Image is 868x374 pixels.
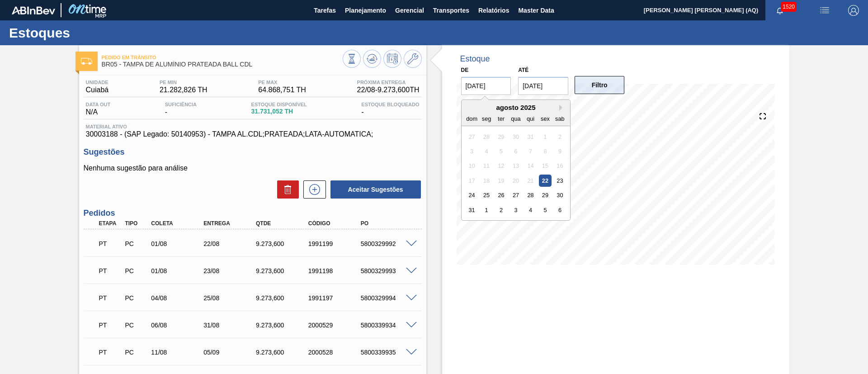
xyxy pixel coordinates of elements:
div: Choose quarta-feira, 3 de setembro de 2025 [509,204,522,216]
div: Not available sábado, 16 de agosto de 2025 [553,160,566,172]
div: 5800329992 [359,240,417,247]
div: Not available quarta-feira, 13 de agosto de 2025 [509,160,522,172]
div: Choose domingo, 31 de agosto de 2025 [466,204,478,216]
div: Not available sábado, 2 de agosto de 2025 [553,130,566,142]
div: Not available sexta-feira, 8 de agosto de 2025 [539,145,551,157]
div: Choose segunda-feira, 1 de setembro de 2025 [480,204,492,216]
div: Choose sexta-feira, 5 de setembro de 2025 [539,204,551,216]
p: PT [99,349,122,356]
div: 1991197 [306,294,365,302]
div: Not available quinta-feira, 31 de julho de 2025 [524,130,536,142]
div: Pedido em Trânsito [97,315,124,335]
button: Atualizar Gráfico [363,50,381,68]
div: Choose sexta-feira, 29 de agosto de 2025 [539,189,551,201]
div: Excluir Sugestões [273,180,299,199]
span: BR05 - TAMPA DE ALUMÍNIO PRATEADA BALL CDL [102,61,343,68]
div: month 2025-08 [464,129,567,218]
div: Pedido de Compra [123,322,150,329]
div: Etapa [97,220,124,227]
div: sex [539,112,551,124]
div: Not available terça-feira, 12 de agosto de 2025 [495,160,507,172]
div: Choose sábado, 23 de agosto de 2025 [553,175,566,187]
div: Not available quinta-feira, 14 de agosto de 2025 [524,160,536,172]
div: Estoque [460,54,490,64]
div: 9.273,600 [254,322,312,329]
div: qui [524,112,536,124]
div: - [163,102,199,116]
label: Até [518,67,528,73]
span: Gerencial [395,5,424,16]
button: Visão Geral dos Estoques [343,50,361,68]
h1: Estoques [9,28,170,38]
div: PO [359,220,417,227]
div: Not available domingo, 10 de agosto de 2025 [466,160,478,172]
span: Cuiabá [86,86,109,94]
span: Estoque Bloqueado [361,102,419,107]
div: 04/08/2025 [149,294,208,302]
span: Suficiência [165,102,197,107]
span: 30003188 - (SAP Legado: 50140953) - TAMPA AL.CDL;PRATEADA;LATA-AUTOMATICA; [86,130,420,138]
div: Not available domingo, 17 de agosto de 2025 [466,175,478,187]
div: Choose terça-feira, 2 de setembro de 2025 [495,204,507,216]
div: 9.273,600 [254,267,312,275]
div: 22/08/2025 [201,240,260,247]
div: Not available terça-feira, 29 de julho de 2025 [495,130,507,142]
span: Master Data [518,5,554,16]
div: 5800339934 [359,322,417,329]
p: PT [99,322,122,329]
div: Choose domingo, 24 de agosto de 2025 [466,189,478,201]
div: N/A [84,102,113,116]
div: Not available sexta-feira, 15 de agosto de 2025 [539,160,551,172]
button: Programar Estoque [383,50,401,68]
button: Next Month [559,104,566,111]
span: Estoque Disponível [251,102,307,107]
div: Choose terça-feira, 26 de agosto de 2025 [495,189,507,201]
div: Entrega [201,220,260,227]
span: 21.282,826 TH [160,86,208,94]
div: 05/09/2025 [201,349,260,356]
div: 9.273,600 [254,240,312,247]
div: Pedido de Compra [123,349,150,356]
div: Not available domingo, 3 de agosto de 2025 [466,145,478,157]
img: userActions [819,5,830,16]
div: - [359,102,421,116]
div: 9.273,600 [254,349,312,356]
div: Choose quinta-feira, 4 de setembro de 2025 [524,204,536,216]
span: PE MIN [160,80,208,85]
div: Pedido em Trânsito [97,261,124,281]
div: Pedido de Compra [123,294,150,302]
p: PT [99,240,122,247]
div: Aceitar Sugestões [326,180,422,199]
span: 22/08 - 9.273,600 TH [357,86,420,94]
div: Tipo [123,220,150,227]
div: Qtde [254,220,312,227]
div: Not available quinta-feira, 21 de agosto de 2025 [524,175,536,187]
div: 23/08/2025 [201,267,260,275]
div: 1991199 [306,240,365,247]
div: Not available segunda-feira, 18 de agosto de 2025 [480,175,492,187]
input: dd/mm/yyyy [461,77,511,95]
div: 11/08/2025 [149,349,208,356]
p: PT [99,267,122,275]
span: Pedido em Trânsito [102,55,343,60]
div: Choose sábado, 30 de agosto de 2025 [553,189,566,201]
p: Nenhuma sugestão para análise [84,164,422,172]
span: Tarefas [314,5,336,16]
div: ter [495,112,507,124]
div: Choose sexta-feira, 22 de agosto de 2025 [539,175,551,187]
button: Notificações [765,4,794,17]
div: Pedido em Trânsito [97,342,124,362]
div: 5800339935 [359,349,417,356]
div: Not available quarta-feira, 6 de agosto de 2025 [509,145,522,157]
div: Not available segunda-feira, 11 de agosto de 2025 [480,160,492,172]
span: 1520 [781,2,797,12]
div: Choose segunda-feira, 25 de agosto de 2025 [480,189,492,201]
div: 5800329994 [359,294,417,302]
div: agosto 2025 [462,104,570,111]
div: Not available segunda-feira, 28 de julho de 2025 [480,130,492,142]
div: 9.273,600 [254,294,312,302]
div: Choose sábado, 6 de setembro de 2025 [553,204,566,216]
div: 25/08/2025 [201,294,260,302]
span: Unidade [86,80,109,85]
div: 01/08/2025 [149,240,208,247]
